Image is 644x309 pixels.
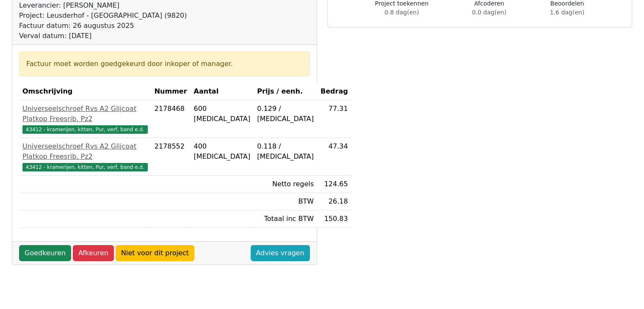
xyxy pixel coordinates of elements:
[194,104,251,124] div: 600 [MEDICAL_DATA]
[19,21,187,31] div: Factuur datum: 26 augustus 2025
[317,100,351,138] td: 77.31
[151,100,191,138] td: 2178468
[194,141,251,162] div: 400 [MEDICAL_DATA]
[151,83,191,100] th: Nummer
[22,104,148,124] div: Universeelschroef Rvs A2 Glijcoat Platkop Freesrib. Pz2
[317,138,351,176] td: 47.34
[254,176,317,193] td: Netto regels
[254,83,317,100] th: Prijs / eenh.
[22,104,148,134] a: Universeelschroef Rvs A2 Glijcoat Platkop Freesrib. Pz243412 - kramerijen, kitten, Pur, verf, ban...
[384,9,419,16] span: 0.8 dag(en)
[19,0,187,11] div: Leverancier: [PERSON_NAME]
[317,176,351,193] td: 124.65
[251,245,310,261] a: Advies vragen
[19,11,187,21] div: Project: Leusderhof - [GEOGRAPHIC_DATA] (9820)
[22,125,148,134] span: 43412 - kramerijen, kitten, Pur, verf, band e.d.
[254,193,317,210] td: BTW
[472,9,506,16] span: 0.0 dag(en)
[317,83,351,100] th: Bedrag
[22,163,148,171] span: 43412 - kramerijen, kitten, Pur, verf, band e.d.
[22,141,148,172] a: Universeelschroef Rvs A2 Glijcoat Platkop Freesrib. Pz243412 - kramerijen, kitten, Pur, verf, ban...
[73,245,114,261] a: Afkeuren
[550,9,584,16] span: 1.6 dag(en)
[22,141,148,162] div: Universeelschroef Rvs A2 Glijcoat Platkop Freesrib. Pz2
[254,210,317,228] td: Totaal inc BTW
[116,245,194,261] a: Niet voor dit project
[151,138,191,176] td: 2178552
[19,245,71,261] a: Goedkeuren
[317,193,351,210] td: 26.18
[19,83,151,100] th: Omschrijving
[257,141,314,162] div: 0.118 / [MEDICAL_DATA]
[317,210,351,228] td: 150.83
[191,83,254,100] th: Aantal
[26,59,303,69] div: Factuur moet worden goedgekeurd door inkoper of manager.
[257,104,314,124] div: 0.129 / [MEDICAL_DATA]
[19,31,187,41] div: Verval datum: [DATE]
